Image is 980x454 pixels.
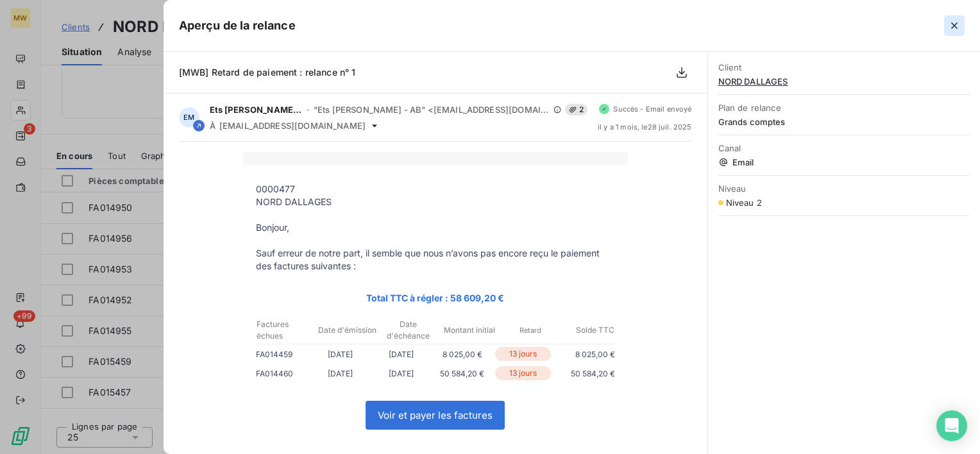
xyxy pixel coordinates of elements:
[256,367,310,380] p: FA014460
[371,348,432,361] p: [DATE]
[598,123,692,131] span: il y a 1 mois , le 28 juil. 2025
[310,348,371,361] p: [DATE]
[257,319,316,342] p: Factures échues
[718,157,970,167] span: Email
[936,410,967,441] div: Open Intercom Messenger
[179,67,356,78] span: [MWB] Retard de paiement : relance n° 1
[726,198,762,208] span: Niveau 2
[219,121,366,131] span: [EMAIL_ADDRESS][DOMAIN_NAME]
[718,183,970,194] span: Niveau
[432,348,493,361] p: 8 025,00 €
[366,401,504,429] a: Voir et payer les factures
[256,290,615,305] p: Total TTC à régler : 58 609,20 €
[179,17,296,35] h5: Aperçu de la relance
[565,104,587,115] span: 2
[210,121,215,131] span: À
[314,105,550,115] span: "Ets [PERSON_NAME] - AB" <[EMAIL_ADDRESS][DOMAIN_NAME]>
[500,324,560,336] p: Retard
[371,367,432,380] p: [DATE]
[317,324,377,336] p: Date d'émission
[256,348,310,361] p: FA014459
[562,324,614,336] p: Solde TTC
[718,62,970,72] span: Client
[718,117,970,127] span: Grands comptes
[495,347,551,361] p: 13 jours
[256,221,615,234] p: Bonjour,
[718,103,970,113] span: Plan de relance
[495,366,551,380] p: 13 jours
[432,367,493,380] p: 50 584,20 €
[256,247,615,273] p: Sauf erreur de notre part, il semble que nous n’avons pas encore reçu le paiement des factures su...
[256,196,615,208] p: NORD DALLAGES
[718,76,970,87] span: NORD DALLAGES
[310,367,371,380] p: [DATE]
[179,107,199,128] div: EM
[553,367,614,380] p: 50 584,20 €
[307,106,310,113] span: -
[439,324,499,336] p: Montant initial
[718,143,970,153] span: Canal
[553,348,614,361] p: 8 025,00 €
[613,105,691,113] span: Succès - Email envoyé
[378,319,438,342] p: Date d'échéance
[210,105,303,115] span: Ets [PERSON_NAME] - AB
[256,183,615,196] p: 0000477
